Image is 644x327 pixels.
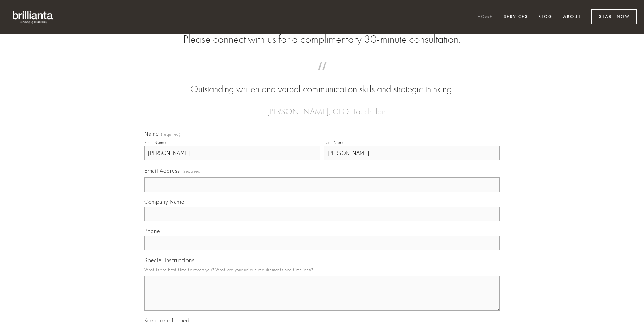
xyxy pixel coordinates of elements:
[144,33,500,46] h2: Please connect with us for a complimentary 30-minute consultation.
[499,11,532,23] a: Services
[144,227,160,234] span: Phone
[144,257,194,264] span: Special Instructions
[144,198,184,205] span: Company Name
[155,69,489,83] span: “
[144,167,180,174] span: Email Address
[534,11,557,23] a: Blog
[144,265,500,274] p: What is the best time to reach you? What are your unique requirements and timelines?
[473,11,497,23] a: Home
[144,140,166,145] div: First Name
[7,7,59,27] img: brillianta - research, strategy, marketing
[324,140,345,145] div: Last Name
[155,69,489,96] blockquote: Outstanding written and verbal communication skills and strategic thinking.
[183,166,202,176] span: (required)
[155,96,489,118] figcaption: — [PERSON_NAME], CEO, TouchPlan
[144,317,189,324] span: Keep me informed
[144,130,159,137] span: Name
[559,11,585,23] a: About
[161,132,181,137] span: (required)
[591,9,637,24] a: Start Now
